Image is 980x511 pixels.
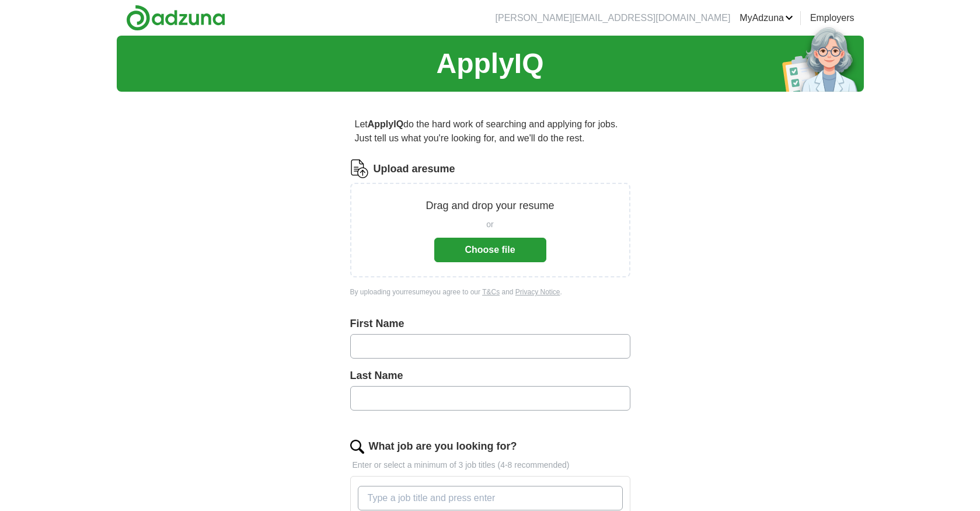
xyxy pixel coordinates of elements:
label: First Name [350,316,630,332]
img: search.png [350,440,364,454]
div: By uploading your resume you agree to our and . [350,287,630,297]
a: Employers [810,11,855,25]
img: Adzuna logo [126,5,225,31]
span: or [486,218,493,231]
button: Choose file [434,238,546,262]
li: [PERSON_NAME][EMAIL_ADDRESS][DOMAIN_NAME] [496,11,731,25]
input: Type a job title and press enter [358,486,623,510]
strong: ApplyIQ [368,119,403,129]
img: CV Icon [350,159,369,178]
h1: ApplyIQ [436,43,543,85]
a: MyAdzuna [740,11,793,25]
p: Let do the hard work of searching and applying for jobs. Just tell us what you're looking for, an... [350,113,630,150]
p: Enter or select a minimum of 3 job titles (4-8 recommended) [350,459,630,471]
a: T&Cs [482,288,500,296]
label: Last Name [350,368,630,384]
label: What job are you looking for? [369,439,517,454]
p: Drag and drop your resume [426,198,554,214]
label: Upload a resume [374,161,455,177]
a: Privacy Notice [515,288,560,296]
